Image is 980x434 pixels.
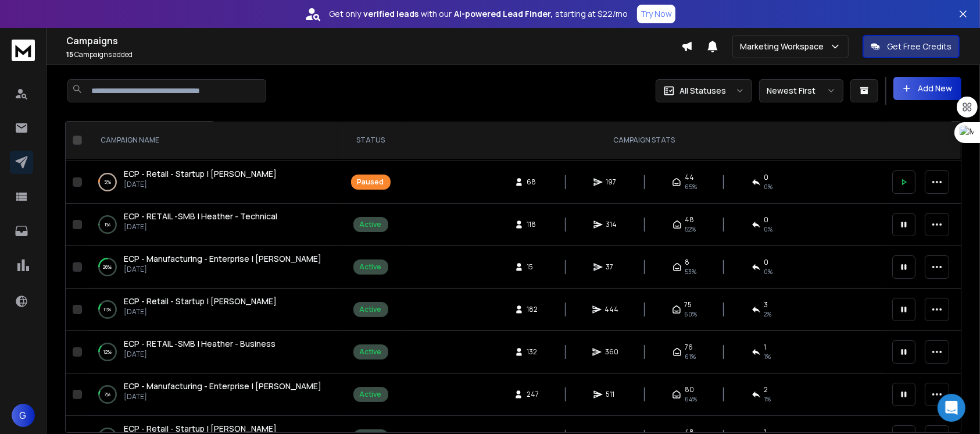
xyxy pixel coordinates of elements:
span: 360 [605,347,618,357]
span: 444 [605,305,619,314]
p: 12 % [103,346,112,358]
p: All Statuses [679,85,726,97]
button: G [12,404,35,427]
span: 0 [764,215,769,225]
p: 7 % [105,389,111,400]
span: 44 [685,173,694,182]
div: Active [360,390,382,399]
span: 0 % [764,182,773,191]
span: 0 [764,258,769,267]
th: CAMPAIGN STATS [403,122,885,159]
p: 1 % [105,219,110,230]
span: ECP - Manufacturing - Enterprise | [PERSON_NAME] [124,380,321,392]
button: Add New [893,77,961,100]
button: Newest First [759,79,843,102]
span: 1 [764,343,767,352]
span: 52 % [685,225,696,234]
div: Active [360,305,382,314]
span: 2 % [764,310,772,319]
p: Get Free Credits [887,41,952,52]
span: 76 [685,343,693,352]
span: 1 % [764,394,771,404]
span: 247 [527,390,539,399]
span: 182 [527,305,539,314]
button: Get Free Credits [863,35,960,58]
strong: verified leads [363,8,419,20]
p: Marketing Workspace [740,41,828,52]
span: 60 % [685,310,698,319]
span: 8 [685,258,690,267]
a: ECP - RETAIL -SMB | Heather - Technical [124,211,277,222]
span: ECP - Retail - Startup | [PERSON_NAME] [124,296,277,307]
span: 15 [66,49,73,59]
button: Try Now [637,5,675,23]
div: Active [360,262,382,272]
span: 1 % [764,352,771,361]
span: ECP - RETAIL -SMB | Heather - Business [124,338,276,349]
p: Get only with our starting at $22/mo [329,8,628,20]
span: 37 [606,262,618,272]
span: 53 % [685,267,697,276]
span: 15 [527,262,539,272]
p: [DATE] [124,392,321,401]
p: Campaigns added [66,50,681,59]
strong: AI-powered Lead Finder, [454,8,553,20]
span: 132 [527,347,539,357]
p: 5 % [104,176,111,188]
div: Paused [357,177,384,187]
td: 1%ECP - RETAIL -SMB | Heather - Technical[DATE] [87,204,338,246]
div: Active [360,347,382,357]
p: [DATE] [124,222,277,232]
span: 3 [764,300,768,310]
span: 2 [764,385,768,394]
td: 11%ECP - Retail - Startup | [PERSON_NAME][DATE] [87,289,338,331]
p: Try Now [641,8,672,20]
a: ECP - Retail - Startup | [PERSON_NAME] [124,168,277,180]
th: CAMPAIGN NAME [87,122,338,159]
p: 11 % [104,304,112,315]
td: 7%ECP - Manufacturing - Enterprise | [PERSON_NAME][DATE] [87,373,338,416]
td: 5%ECP - Retail - Startup | [PERSON_NAME][DATE] [87,161,338,204]
span: 64 % [685,394,697,404]
td: 26%ECP - Manufacturing - Enterprise | [PERSON_NAME][DATE] [87,246,338,289]
span: 118 [527,220,539,229]
span: 80 [685,385,694,394]
span: 0 % [764,267,773,276]
span: 48 [685,215,695,225]
div: Active [360,220,382,229]
p: [DATE] [124,180,277,189]
span: ECP - RETAIL -SMB | Heather - Technical [124,211,277,222]
p: [DATE] [124,350,276,359]
a: ECP - Retail - Startup | [PERSON_NAME] [124,296,277,307]
a: ECP - RETAIL -SMB | Heather - Business [124,338,276,350]
div: Open Intercom Messenger [938,394,965,422]
a: ECP - Manufacturing - Enterprise | [PERSON_NAME] [124,380,321,392]
span: 314 [606,220,618,229]
td: 12%ECP - RETAIL -SMB | Heather - Business[DATE] [87,331,338,373]
p: [DATE] [124,307,277,316]
span: 0 % [764,225,773,234]
span: 65 % [685,182,697,191]
span: 197 [606,177,618,187]
p: [DATE] [124,265,321,274]
span: 68 [527,177,539,187]
span: 61 % [685,352,696,361]
p: 26 % [103,261,112,273]
span: 75 [685,300,692,310]
span: ECP - Retail - Startup | [PERSON_NAME] [124,423,277,434]
span: 0 [764,173,769,182]
h1: Campaigns [66,34,681,48]
img: logo [12,40,35,61]
a: ECP - Manufacturing - Enterprise | [PERSON_NAME] [124,253,321,265]
span: 511 [606,390,618,399]
th: STATUS [338,122,403,159]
